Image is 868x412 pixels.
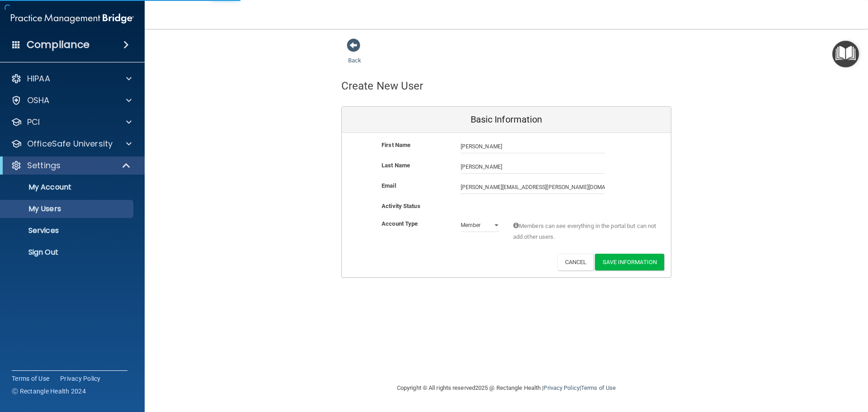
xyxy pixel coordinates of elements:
div: Basic Information [342,107,671,133]
h4: Create New User [341,80,424,92]
span: Ⓒ Rectangle Health 2024 [12,387,86,396]
div: Copyright © All rights reserved 2025 @ Rectangle Health | | [341,374,671,403]
span: Members can see everything in the portal but can not add other users. [513,221,657,242]
a: HIPAA [11,73,132,84]
p: OSHA [27,95,50,106]
b: First Name [382,142,410,148]
a: OfficeSafe University [11,138,132,149]
b: Account Type [382,220,418,227]
a: Terms of Use [12,374,49,383]
button: Cancel [557,254,594,270]
a: PCI [11,117,132,128]
h4: Compliance [27,38,90,51]
button: Open Resource Center [832,41,859,67]
p: Sign Out [6,248,129,257]
p: Services [6,226,129,235]
a: Back [348,46,361,64]
button: Save Information [595,254,664,270]
b: Last Name [382,162,410,169]
b: Activity Status [382,203,420,209]
a: Privacy Policy [543,384,579,391]
p: My Account [6,183,129,192]
a: Settings [11,160,131,171]
a: Privacy Policy [60,374,101,383]
a: OSHA [11,95,132,106]
b: Email [382,182,396,189]
p: PCI [27,117,40,128]
p: OfficeSafe University [27,138,113,149]
img: PMB logo [11,9,134,28]
p: Settings [27,160,61,171]
p: HIPAA [27,73,50,84]
p: My Users [6,204,129,213]
a: Terms of Use [581,384,616,391]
